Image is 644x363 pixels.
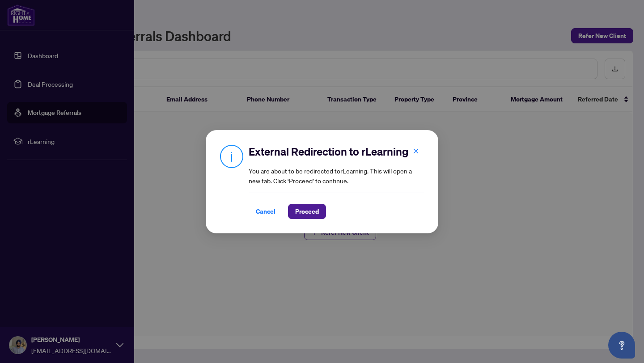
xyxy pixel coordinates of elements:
span: close [413,148,419,154]
button: Open asap [608,332,635,359]
button: Cancel [249,204,283,219]
div: You are about to be redirected to rLearning . This will open a new tab. Click ‘Proceed’ to continue. [249,144,424,219]
button: Proceed [288,204,326,219]
h2: External Redirection to rLearning [249,144,424,159]
span: Cancel [256,204,275,219]
img: Info Icon [220,144,243,168]
span: Proceed [295,204,319,219]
